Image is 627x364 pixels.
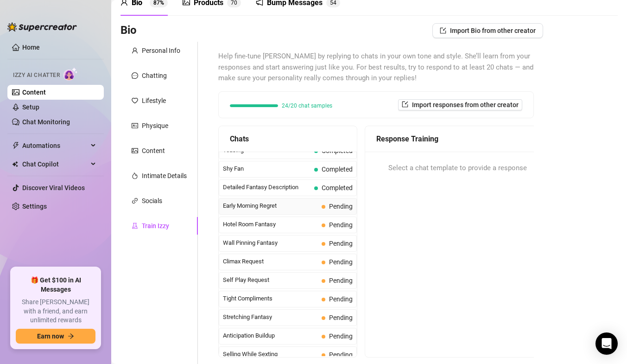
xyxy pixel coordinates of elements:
span: Share [PERSON_NAME] with a friend, and earn unlimited rewards [16,298,95,325]
a: Settings [22,203,47,210]
span: Shy Fan [223,164,310,173]
div: Content [142,146,165,156]
a: Chat Monitoring [22,118,70,126]
span: Import Bio from other creator [450,27,536,34]
button: Earn nowarrow-right [16,329,95,344]
span: Self Play Request [223,275,318,285]
div: Intimate Details [142,171,187,181]
div: Lifestyle [142,96,166,106]
span: Completed [322,184,353,192]
span: idcard [132,122,138,129]
span: Pending [329,221,353,229]
span: link [132,198,138,204]
img: Chat Copilot [12,161,18,167]
span: Pending [329,240,353,247]
button: Import responses from other creator [398,99,522,110]
div: Personal Info [142,45,180,56]
span: 🎁 Get $100 in AI Messages [16,276,95,294]
img: AI Chatter [63,67,78,81]
a: Discover Viral Videos [22,184,85,192]
span: picture [132,147,138,154]
div: Physique [142,121,168,131]
h3: Bio [120,23,137,38]
span: Tight Compliments [223,294,318,303]
span: message [132,72,138,79]
span: Pending [329,314,353,321]
img: logo-BBDzfeDw.svg [7,22,77,32]
span: Completed [322,147,353,154]
span: Pending [329,258,353,266]
span: Automations [22,138,88,153]
div: Chatting [142,70,167,81]
span: heart [132,97,138,104]
span: Pending [329,332,353,340]
span: Completed [322,166,353,173]
span: experiment [132,223,138,229]
span: Earn now [37,332,64,340]
span: Early Morning Regret [223,201,318,211]
span: 24/20 chat samples [282,103,332,109]
span: Climax Request [223,257,318,266]
span: Help fine-tune [PERSON_NAME] by replying to chats in your own tone and style. She’ll learn from y... [218,51,534,84]
button: Import Bio from other creator [432,23,543,38]
a: Content [22,89,46,96]
span: thunderbolt [12,142,19,149]
span: fire [132,172,138,179]
span: Hotel Room Fantasy [223,220,318,229]
div: Socials [142,196,162,206]
span: Pending [329,295,353,303]
span: Chats [230,133,249,145]
div: Train Izzy [142,221,169,231]
span: arrow-right [68,333,74,339]
span: Pending [329,277,353,284]
span: Chat Copilot [22,157,88,172]
span: Selling While Sexting [223,350,318,359]
a: Setup [22,103,39,111]
span: user [132,47,138,54]
span: Pending [329,203,353,210]
span: Izzy AI Chatter [13,71,60,80]
span: Wall Pinning Fantasy [223,238,318,248]
span: Select a chat template to provide a response [388,163,527,174]
a: Home [22,44,40,51]
div: Response Training [376,133,538,145]
span: Pending [329,351,353,358]
span: import [402,101,408,108]
span: Anticipation Buildup [223,331,318,340]
div: Open Intercom Messenger [595,332,618,355]
span: Stretching Fantasy [223,313,318,322]
span: Detailed Fantasy Description [223,183,310,192]
span: import [440,27,446,34]
span: Import responses from other creator [412,101,519,109]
